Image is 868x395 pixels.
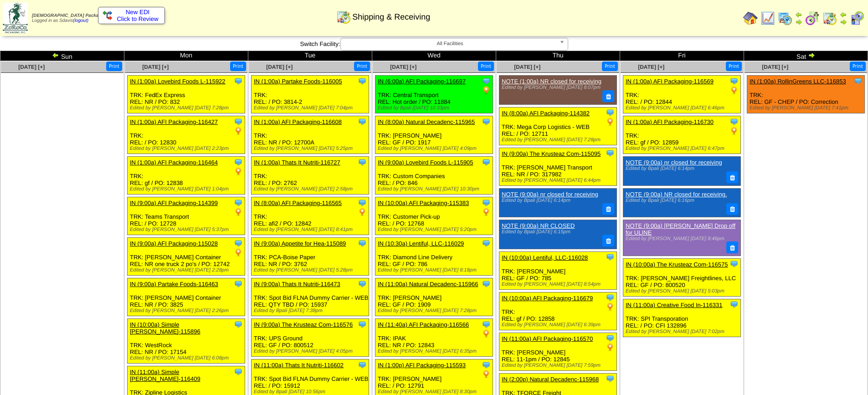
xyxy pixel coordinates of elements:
[762,64,788,70] a: [DATE] [+]
[252,76,369,113] div: TRK: REL: / PO: 3814-2
[378,362,466,369] a: IN (1:00p) AFI Packaging-115593
[390,64,416,70] a: [DATE] [+]
[729,117,739,126] img: Tooltip
[344,38,556,49] span: All Facilities
[254,240,346,247] a: IN (9:00a) Appetite for Hea-115089
[378,308,493,313] div: Edited by [PERSON_NAME] [DATE] 7:28pm
[252,238,369,276] div: TRK: PCA-Boise Paper REL: NR / PO: 3762
[352,12,430,22] span: Shipping & Receiving
[502,254,588,261] a: IN (10:00a) Lentiful, LLC-116028
[606,333,615,343] img: Tooltip
[254,105,369,111] div: Edited by [PERSON_NAME] [DATE] 7:04pm
[482,329,491,338] img: PO
[626,236,736,241] div: Edited by [PERSON_NAME] [DATE] 8:46pm
[378,200,469,206] a: IN (10:00a) AFI Packaging-115383
[130,308,245,313] div: Edited by [PERSON_NAME] [DATE] 2:26pm
[626,191,727,198] a: NOTE (9:00a) NR closed for receiving.
[502,282,616,287] div: Edited by [PERSON_NAME] [DATE] 8:54pm
[502,198,612,203] div: Edited by Bpali [DATE] 6:14pm
[729,86,739,95] img: PO
[840,11,847,18] img: arrowleft.gif
[358,158,367,167] img: Tooltip
[638,64,664,70] a: [DATE] [+]
[130,321,200,335] a: IN (10:00a) Simple [PERSON_NAME]-115896
[606,252,615,262] img: Tooltip
[502,137,616,143] div: Edited by [PERSON_NAME] [DATE] 7:28pm
[478,62,494,71] button: Print
[514,64,540,70] a: [DATE] [+]
[482,369,491,379] img: PO
[254,186,369,192] div: Edited by [PERSON_NAME] [DATE] 2:58pm
[130,369,200,382] a: IN (11:00a) Simple [PERSON_NAME]-116409
[795,18,802,26] img: arrowright.gif
[354,62,370,71] button: Print
[747,76,865,113] div: TRK: REL: GF - CHEP / PO: Correction
[482,158,491,167] img: Tooltip
[130,200,218,206] a: IN (9:00a) AFI Packaging-114399
[606,293,615,302] img: Tooltip
[378,240,464,247] a: IN (10:30a) Lentiful, LLC-116029
[254,78,342,85] a: IN (1:00a) Partake Foods-116005
[130,118,218,125] a: IN (1:00a) AFI Packaging-116427
[0,51,124,61] td: Sun
[778,11,792,26] img: calendarprod.gif
[130,146,245,151] div: Edited by [PERSON_NAME] [DATE] 2:23pm
[106,62,122,71] button: Print
[623,299,741,337] div: TRK: SPI Transporation REL: / PO: CFI 132896
[128,116,245,154] div: TRK: REL: / PO: 12830
[378,186,493,192] div: Edited by [PERSON_NAME] [DATE] 10:30pm
[252,197,369,235] div: TRK: REL: afi2 / PO: 12842
[760,11,775,26] img: line_graph.gif
[252,319,369,357] div: TRK: UPS Ground REL: GF / PO: 800512
[378,321,469,328] a: IN (11:40a) AFI Packaging-116566
[254,146,369,151] div: Edited by [PERSON_NAME] [DATE] 5:25pm
[252,278,369,316] div: TRK: Spot Bid FLNA Dummy Carrier - WEB REL: QTY TBD / PO: 15937
[750,105,864,111] div: Edited by [PERSON_NAME] [DATE] 7:41pm
[142,64,169,70] a: [DATE] [+]
[626,159,722,166] a: NOTE (9:00a) nr closed for receiving
[626,261,728,268] a: IN (10:00a) The Krusteaz Com-116575
[499,292,617,330] div: TRK: REL: gf / PO: 12858
[130,267,245,273] div: Edited by [PERSON_NAME] [DATE] 2:28pm
[626,198,736,203] div: Edited by Bpali [DATE] 6:16pm
[726,171,738,183] button: Delete Note
[230,62,246,71] button: Print
[103,15,160,22] span: Click to Review
[626,105,740,111] div: Edited by [PERSON_NAME] [DATE] 6:46pm
[254,159,340,166] a: IN (1:00a) Thats It Nutriti-116727
[234,367,243,376] img: Tooltip
[822,11,837,26] img: calendarinout.gif
[482,117,491,126] img: Tooltip
[254,362,344,369] a: IN (11:00a) Thats It Nutriti-116602
[502,335,593,342] a: IN (11:00a) AFI Packaging-116570
[130,281,218,287] a: IN (9:00a) Partake Foods-116463
[795,11,802,18] img: arrowleft.gif
[744,51,868,61] td: Sat
[623,76,741,113] div: TRK: REL: / PO: 12844
[266,64,293,70] a: [DATE] [+]
[234,77,243,86] img: Tooltip
[130,105,245,111] div: Edited by [PERSON_NAME] [DATE] 7:28pm
[248,51,372,61] td: Tue
[602,90,614,102] button: Delete Note
[378,105,493,111] div: Edited by Bpali [DATE] 10:33pm
[103,9,160,22] a: New EDI Click to Review
[840,18,847,26] img: arrowright.gif
[750,78,846,85] a: IN (1:00a) RollinGreens LLC-116853
[234,239,243,248] img: Tooltip
[808,51,815,59] img: arrowright.gif
[499,148,617,185] div: TRK: [PERSON_NAME] Transport REL: NR / PO: 317982
[729,77,739,86] img: Tooltip
[358,279,367,288] img: Tooltip
[729,300,739,309] img: Tooltip
[18,64,45,70] span: [DATE] [+]
[375,238,493,276] div: TRK: Diamond Line Delivery REL: GF / PO: 786
[502,191,598,198] a: NOTE (9:00a) nr closed for receiving
[620,51,744,61] td: Fri
[234,126,243,135] img: PO
[743,11,758,26] img: home.gif
[805,11,820,26] img: calendarblend.gif
[626,78,714,85] a: IN (1:00a) AFI Packaging-116569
